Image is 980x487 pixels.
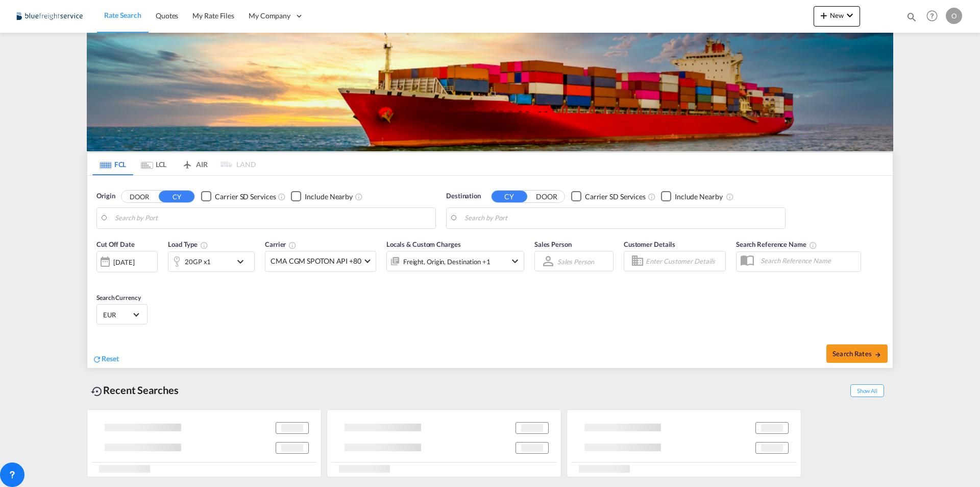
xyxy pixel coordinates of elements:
md-icon: icon-information-outline [200,241,208,249]
button: DOOR [121,191,157,202]
span: Quotes [156,11,178,20]
button: DOOR [529,191,565,202]
md-select: Select Currency: € EUREuro [102,307,142,322]
div: Freight Origin Destination Factory Stuffing [403,254,491,269]
span: Show All [850,384,884,397]
span: Search Currency [96,294,141,302]
md-icon: icon-refresh [92,355,102,364]
span: New [818,11,856,19]
span: Sales Person [534,240,572,248]
md-icon: icon-plus 400-fg [818,9,830,21]
md-checkbox: Checkbox No Ink [571,191,646,202]
div: O [946,8,962,24]
span: Destination [446,191,481,201]
md-pagination-wrapper: Use the left and right arrow keys to navigate between tabs [92,153,256,175]
span: Reset [102,354,119,363]
md-icon: Your search will be saved by the below given name [809,241,817,249]
md-tab-item: LCL [133,153,174,175]
md-tab-item: FCL [92,153,133,175]
span: My Company [249,11,290,21]
md-icon: icon-backup-restore [91,385,103,398]
img: 9097ab40c0d911ee81d80fb7ec8da167.JPG [15,5,84,28]
md-icon: icon-magnify [906,11,917,22]
md-select: Sales Person [556,254,595,269]
span: Carrier [265,240,297,248]
input: Search Reference Name [755,253,861,268]
md-icon: Unchecked: Search for CY (Container Yard) services for all selected carriers.Checked : Search for... [648,193,656,201]
button: CY [159,191,194,202]
md-icon: The selected Trucker/Carrierwill be displayed in the rate results If the rates are from another f... [288,241,297,249]
md-icon: icon-arrow-right [874,351,881,358]
md-datepicker: Select [96,271,104,285]
div: [DATE] [113,258,134,267]
md-icon: icon-chevron-down [234,256,252,268]
span: Cut Off Date [96,240,135,248]
input: Search by Port [115,211,430,226]
button: CY [492,191,527,202]
div: Recent Searches [87,379,183,402]
div: 20GP x1 [185,254,211,269]
md-tab-item: AIR [174,153,215,175]
div: Include Nearby [675,192,723,202]
img: LCL+%26+FCL+BACKGROUND.png [87,33,893,151]
div: Help [923,7,946,26]
span: Search Reference Name [736,240,817,248]
button: icon-plus 400-fgNewicon-chevron-down [814,6,860,27]
button: Search Ratesicon-arrow-right [826,344,888,363]
input: Search by Port [464,211,780,226]
div: Carrier SD Services [585,192,646,202]
md-icon: icon-chevron-down [509,255,521,267]
span: EUR [103,310,132,319]
div: Carrier SD Services [215,192,276,202]
span: Help [923,7,941,25]
span: Load Type [168,240,208,248]
div: Freight Origin Destination Factory Stuffingicon-chevron-down [386,251,524,271]
div: Include Nearby [305,192,353,202]
md-icon: icon-chevron-down [844,9,856,21]
div: [DATE] [96,251,158,272]
span: Origin [96,191,115,201]
md-checkbox: Checkbox No Ink [201,191,276,202]
md-checkbox: Checkbox No Ink [291,191,353,202]
span: My Rate Files [192,11,234,20]
span: Locals & Custom Charges [386,240,461,248]
md-icon: Unchecked: Search for CY (Container Yard) services for all selected carriers.Checked : Search for... [278,193,286,201]
md-checkbox: Checkbox No Ink [661,191,723,202]
div: icon-magnify [906,11,917,27]
div: icon-refreshReset [92,354,119,365]
span: Customer Details [624,240,675,248]
span: Rate Search [104,11,141,19]
div: Origin DOOR CY Checkbox No InkUnchecked: Search for CY (Container Yard) services for all selected... [87,176,893,368]
span: CMA CGM SPOTON API +80 [271,256,361,266]
md-icon: Unchecked: Ignores neighbouring ports when fetching rates.Checked : Includes neighbouring ports w... [726,193,734,201]
input: Enter Customer Details [646,253,722,269]
div: 20GP x1icon-chevron-down [168,251,255,272]
span: Search Rates [832,350,881,358]
md-icon: Unchecked: Ignores neighbouring ports when fetching rates.Checked : Includes neighbouring ports w... [355,193,363,201]
md-icon: icon-airplane [181,158,193,166]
